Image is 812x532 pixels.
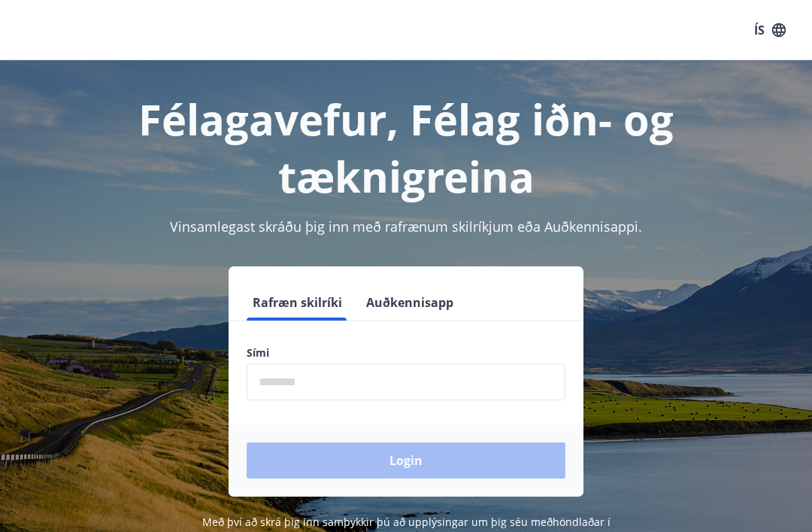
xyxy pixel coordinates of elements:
h1: Félagavefur, Félag iðn- og tæknigreina [18,90,794,205]
button: Rafræn skilríki [247,284,348,321]
button: ÍS [746,17,794,44]
button: Auðkennisapp [360,284,459,321]
label: Sími [247,345,565,360]
span: Vinsamlegast skráðu þig inn með rafrænum skilríkjum eða Auðkennisappi. [170,217,642,236]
